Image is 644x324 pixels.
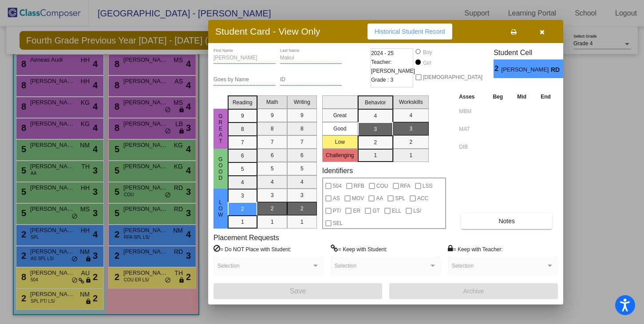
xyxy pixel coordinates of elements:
div: Boy [423,48,432,56]
label: Placement Requests [213,233,279,242]
span: LS/ [413,205,421,216]
span: RFB [354,181,364,191]
span: Great [217,113,225,144]
label: = Keep with Student: [331,245,387,253]
span: LSS [423,181,433,191]
span: PT/ [333,205,341,216]
span: Grade : 3 [371,75,393,84]
span: Save [290,287,306,295]
button: Archive [389,283,558,299]
span: MOV [352,193,364,204]
button: Save [213,283,382,299]
span: Good [217,156,225,181]
span: Teacher: [PERSON_NAME] [371,58,415,75]
span: AA [376,193,383,204]
th: Mid [510,92,533,102]
input: assessment [459,122,483,136]
button: Historical Student Record [367,24,452,40]
span: [DEMOGRAPHIC_DATA] [423,72,482,83]
h3: Student Card - View Only [215,26,320,37]
label: = Do NOT Place with Student: [213,245,291,253]
span: COU [376,181,388,191]
input: assessment [459,140,483,154]
h3: Student Cell [494,48,571,57]
span: SEL [333,218,343,229]
input: goes by name [213,77,276,83]
span: GT [372,205,380,216]
input: assessment [459,105,483,118]
span: SPL [395,193,405,204]
span: 2024 - 25 [371,49,394,58]
th: End [533,92,558,102]
span: Archive [463,288,484,295]
span: RFA [400,181,411,191]
span: ACC [417,193,428,204]
span: RD [551,65,563,75]
label: Identifiers [322,166,353,175]
span: 504 [333,181,342,191]
span: ELL [392,205,401,216]
span: Low [217,199,225,218]
th: Asses [457,92,486,102]
th: Beg [486,92,510,102]
span: AS [333,193,340,204]
span: Notes [498,217,515,225]
span: Historical Student Record [375,28,445,35]
span: 2 [494,63,501,74]
button: Notes [461,213,552,229]
div: Girl [423,59,431,67]
span: [PERSON_NAME] [502,65,551,75]
span: 3 [563,63,571,74]
span: ER [353,205,360,216]
label: = Keep with Teacher: [448,245,503,253]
